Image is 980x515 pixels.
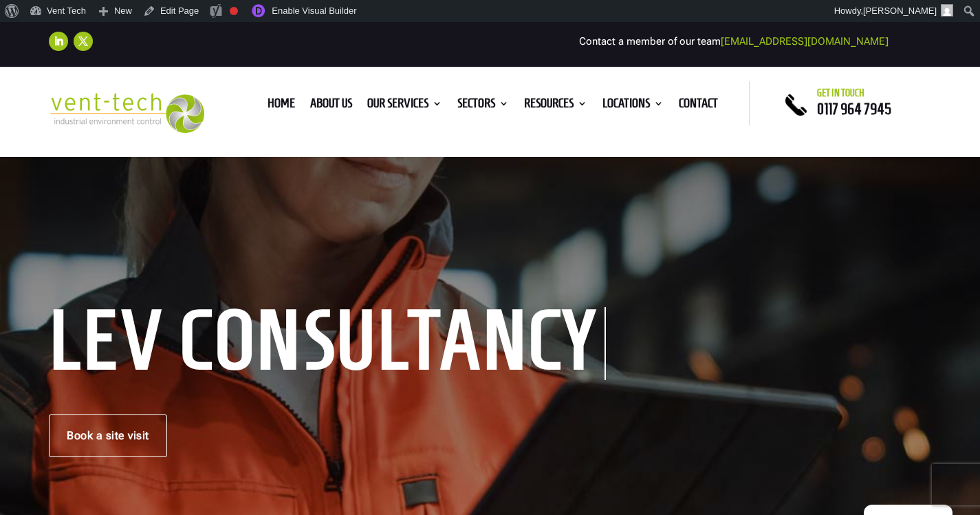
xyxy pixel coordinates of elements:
a: Resources [524,98,587,114]
a: Follow on X [74,32,93,51]
a: Book a site visit [49,414,167,457]
a: [EMAIL_ADDRESS][DOMAIN_NAME] [721,35,889,48]
img: 2023-09-27T08_35_16.549ZVENT-TECH---Clear-background [49,93,204,133]
a: Sectors [457,98,509,114]
span: Get in touch [817,87,864,98]
a: Home [268,98,295,114]
span: [PERSON_NAME] [863,6,937,16]
span: Contact a member of our team [579,35,889,48]
div: Focus keyphrase not set [230,7,238,15]
a: Our Services [367,98,442,114]
a: Locations [602,98,664,114]
a: Follow on LinkedIn [49,32,68,51]
a: 0117 964 7945 [817,101,891,117]
a: Contact [679,98,718,114]
h1: LEV Consultancy [49,307,606,380]
a: About us [310,98,352,114]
